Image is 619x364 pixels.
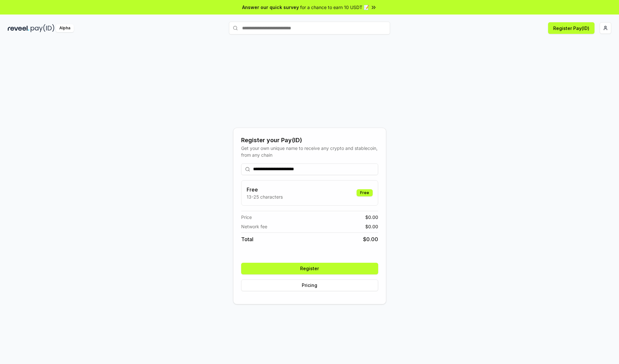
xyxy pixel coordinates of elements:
[241,145,378,158] div: Get your own unique name to receive any crypto and stablecoin, from any chain
[247,186,283,193] h3: Free
[247,193,283,200] p: 13-25 characters
[548,22,594,34] button: Register Pay(ID)
[241,263,378,274] button: Register
[300,4,369,11] span: for a chance to earn 10 USDT 📝
[365,223,378,230] span: $ 0.00
[242,4,299,11] span: Answer our quick survey
[357,189,373,196] div: Free
[241,235,253,243] span: Total
[241,223,267,230] span: Network fee
[31,24,54,32] img: pay_id
[241,214,252,221] span: Price
[363,235,378,243] span: $ 0.00
[56,24,74,32] div: Alpha
[8,24,29,32] img: reveel_dark
[241,280,378,291] button: Pricing
[241,136,378,145] div: Register your Pay(ID)
[365,214,378,221] span: $ 0.00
